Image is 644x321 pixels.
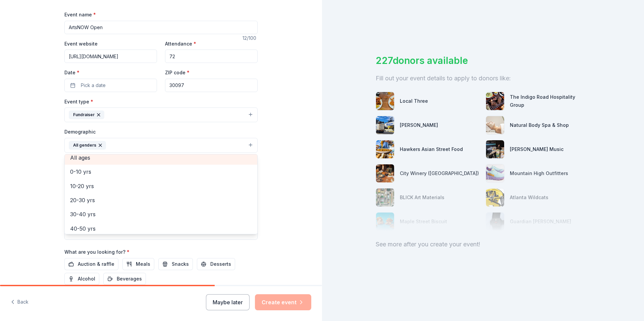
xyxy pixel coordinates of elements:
span: 40-50 yrs [70,224,252,233]
div: All genders [64,154,258,234]
div: All genders [69,141,106,150]
button: All genders [64,138,258,153]
span: All ages [70,153,252,162]
span: 20-30 yrs [70,196,252,205]
span: 30-40 yrs [70,210,252,219]
span: 10-20 yrs [70,182,252,190]
span: 0-10 yrs [70,167,252,176]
